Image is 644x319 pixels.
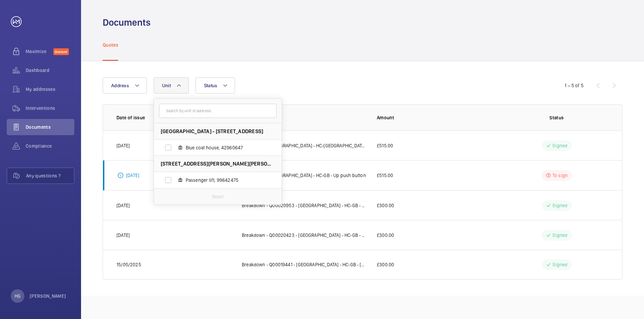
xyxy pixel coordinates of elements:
span: Maximize [26,48,53,55]
span: Unit [162,83,171,88]
span: Blue coat house, 42960647 [186,144,264,151]
span: Discover [53,48,69,55]
p: Breakdown - Q00020953 - [GEOGRAPHIC_DATA] - HC-GB - [GEOGRAPHIC_DATA] [DATE] [242,202,366,209]
p: £515.00 [377,142,393,149]
p: Status [505,114,609,121]
button: Unit [154,77,189,94]
p: [DATE] [117,232,130,239]
p: To sign [552,172,568,179]
p: [DATE] [117,142,130,149]
span: [STREET_ADDRESS][PERSON_NAME][PERSON_NAME] [161,160,275,167]
span: [GEOGRAPHIC_DATA] - [STREET_ADDRESS] [161,128,263,135]
p: Reset [212,193,224,200]
div: 1 – 5 of 5 [565,82,584,89]
span: Documents [26,124,74,130]
p: [DATE] [117,202,130,209]
p: £300.00 [377,202,394,209]
span: Dashboard [26,67,74,74]
h1: Documents [103,16,151,29]
p: Q00021448 - [GEOGRAPHIC_DATA] - HC-GB - Up push button [242,172,366,179]
p: £300.00 [377,232,394,239]
span: Passenger lift, 99642475 [186,177,264,183]
span: Compliance [26,143,74,149]
p: Signed [552,232,567,239]
p: Quotes [103,42,118,48]
p: [DATE] [126,172,139,179]
p: [PERSON_NAME] [30,293,66,299]
p: Amount [377,114,494,121]
p: Signed [552,142,567,149]
p: £300.00 [377,261,394,268]
p: Date of issue [117,114,231,121]
p: Breakdown - Q00020423 - [GEOGRAPHIC_DATA] - HC-GB - [GEOGRAPHIC_DATA] [DATE] [242,232,366,239]
p: Q00021446 - [GEOGRAPHIC_DATA] - HC-[GEOGRAPHIC_DATA] - Damaged Push button [242,142,366,149]
span: My addresses [26,86,74,93]
span: Address [111,83,129,88]
span: Any questions ? [26,172,74,179]
button: Status [196,77,235,94]
input: Search by unit or address [159,104,277,118]
p: £515.00 [377,172,393,179]
p: Signed [552,261,567,268]
button: Address [103,77,147,94]
span: Interventions [26,105,74,112]
span: Status [204,83,217,88]
p: Signed [552,202,567,209]
p: Description [242,114,366,121]
p: Breakdown - Q00019441 - [GEOGRAPHIC_DATA] - HC-GB - [GEOGRAPHIC_DATA] [DATE] [242,261,366,268]
p: 15/05/2025 [117,261,141,268]
p: HG [15,293,21,299]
